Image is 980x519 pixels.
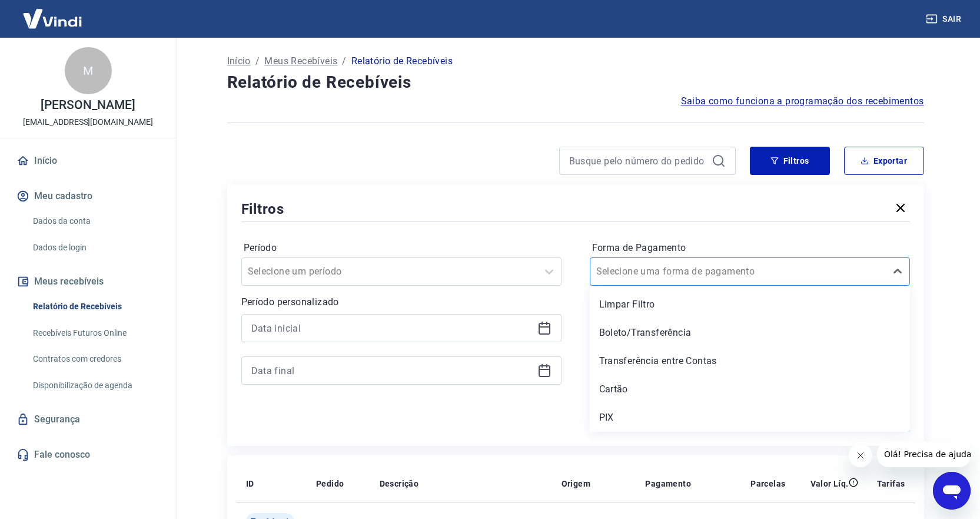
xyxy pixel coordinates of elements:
p: / [342,54,346,68]
a: Relatório de Recebíveis [28,295,162,319]
h5: Filtros [241,200,285,219]
a: Saiba como funciona a programação dos recebimentos [681,94,924,108]
a: Dados da conta [28,209,162,233]
span: Olá! Precisa de ajuda? [7,8,99,18]
input: Data inicial [251,319,533,337]
p: Valor Líq. [810,478,849,490]
a: Meus Recebíveis [264,54,337,68]
div: Limpar Filtro [590,293,910,316]
p: / [255,54,260,68]
img: Vindi [14,1,91,37]
iframe: Mensagem da empresa [877,441,971,467]
h4: Relatório de Recebíveis [227,71,924,94]
a: Contratos com credores [28,347,162,371]
p: Pedido [316,478,344,490]
a: Fale conosco [14,442,162,468]
p: Descrição [380,478,419,490]
a: Início [14,148,162,174]
label: Forma de Pagamento [592,241,908,255]
button: Exportar [844,147,924,175]
input: Busque pelo número do pedido [569,152,707,170]
p: [PERSON_NAME] [41,99,135,111]
input: Data final [251,362,533,379]
div: Transferência entre Contas [590,349,910,373]
div: Boleto/Transferência [590,321,910,345]
p: Origem [562,478,590,490]
div: PIX [590,406,910,429]
a: Segurança [14,406,162,432]
button: Sair [923,8,966,30]
label: Período [244,241,559,255]
a: Disponibilização de agenda [28,373,162,398]
p: Período personalizado [241,295,562,309]
p: Pagamento [645,478,691,490]
div: Cartão [590,378,910,401]
button: Meu cadastro [14,183,162,209]
p: [EMAIL_ADDRESS][DOMAIN_NAME] [23,116,153,128]
iframe: Botão para abrir a janela de mensagens [933,472,971,510]
p: Relatório de Recebíveis [351,54,453,68]
p: ID [246,478,254,490]
a: Início [227,54,251,68]
button: Meus recebíveis [14,269,162,295]
a: Recebíveis Futuros Online [28,321,162,345]
a: Dados de login [28,236,162,260]
div: M [65,47,112,94]
p: Parcelas [750,478,785,490]
iframe: Fechar mensagem [849,444,872,467]
button: Filtros [750,147,830,175]
p: Tarifas [877,478,905,490]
